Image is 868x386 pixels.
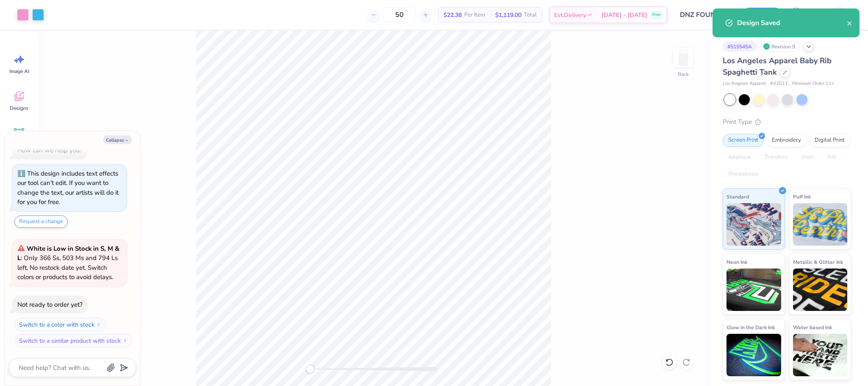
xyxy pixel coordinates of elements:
[727,257,747,266] span: Neon Ink
[17,244,119,282] span: : Only 366 Ss, 503 Ms and 794 Ls left. No restock date yet. Switch colors or products to avoid de...
[793,269,848,311] img: Metallic & Glitter Ink
[383,7,416,22] input: – –
[793,257,843,266] span: Metallic & Glitter Ink
[10,105,28,112] span: Designs
[793,323,832,332] span: Water based Ink
[727,269,781,311] img: Neon Ink
[830,6,847,23] img: Naina Mehta
[14,318,106,331] button: Switch to a color with stock
[495,11,521,20] span: $1,119.00
[96,322,101,327] img: Switch to a color with stock
[444,11,462,20] span: $22.38
[847,18,853,28] button: close
[727,334,781,376] img: Glow in the Dark Ink
[17,146,83,154] div: How can we help you?
[524,11,537,20] span: Total
[674,6,736,23] input: Untitled Design
[17,300,83,309] div: Not ready to order yet?
[464,11,485,20] span: Per Item
[727,323,775,332] span: Glow in the Dark Ink
[737,18,847,28] div: Design Saved
[652,12,660,18] span: Free
[602,11,647,20] span: [DATE] - [DATE]
[554,11,586,20] span: Est. Delivery
[814,6,851,23] a: NM
[17,244,119,263] strong: White is Low in Stock in S, M & L
[306,365,314,373] div: Accessibility label
[103,135,132,144] button: Collapse
[14,334,132,347] button: Switch to a similar product with stock
[14,215,68,228] button: Request a change
[17,169,119,207] div: This design includes text effects our tool can't edit. If you want to change the text, our artist...
[793,334,848,376] img: Water based Ink
[122,338,128,343] img: Switch to a similar product with stock
[9,68,29,75] span: Image AI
